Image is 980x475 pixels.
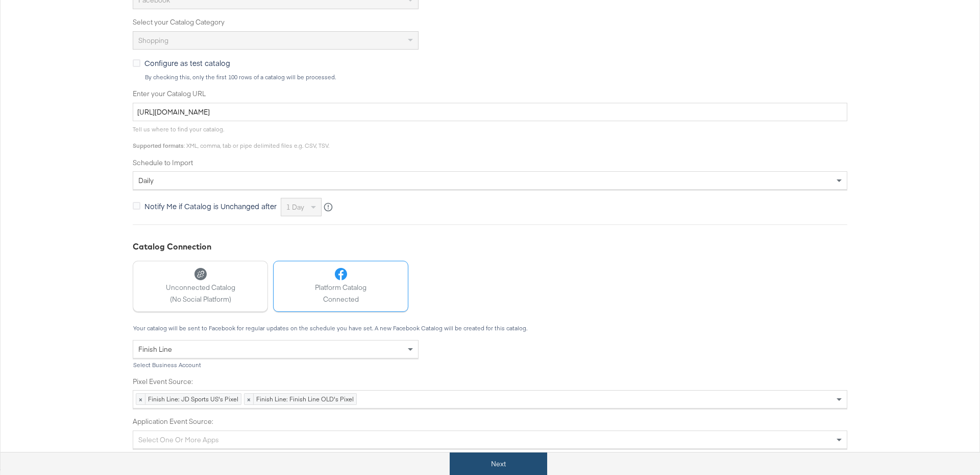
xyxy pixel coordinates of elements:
span: 1 day [286,202,304,212]
span: Unconnected Catalog [166,283,235,292]
strong: Supported formats [133,142,184,149]
span: Finish Line: Finish Line OLD's Pixel [254,394,356,404]
div: Catalog Connection [133,241,847,253]
div: Your catalog will be sent to Facebook for regular updates on the schedule you have set. A new Fac... [133,325,847,332]
label: Select your Catalog Category [133,17,847,27]
button: Unconnected Catalog(No Social Platform) [133,261,268,312]
span: (No Social Platform) [166,295,235,304]
label: Schedule to Import [133,158,847,168]
span: Tell us where to find your catalog. : XML, comma, tab or pipe delimited files e.g. CSV, TSV. [133,125,329,149]
span: Connected [315,295,366,304]
div: Select Business Account [133,361,419,369]
span: Notify Me if Catalog is Unchanged after [144,201,277,211]
span: Finish Line: JD Sports US's Pixel [145,394,241,404]
input: Enter Catalog URL, e.g. http://www.example.com/products.xml [133,103,847,122]
label: Pixel Event Source: [133,377,847,387]
label: Application Event Source: [133,417,847,426]
button: Platform CatalogConnected [273,261,408,312]
span: Platform Catalog [315,283,366,292]
span: × [136,394,145,404]
span: × [244,394,254,404]
span: Configure as test catalog [144,58,230,68]
div: Select one or more apps [133,431,847,448]
span: daily [138,176,154,185]
label: Enter your Catalog URL [133,89,847,99]
span: Shopping [138,36,168,45]
div: By checking this, only the first 100 rows of a catalog will be processed. [144,74,847,81]
span: Finish Line [138,345,172,354]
